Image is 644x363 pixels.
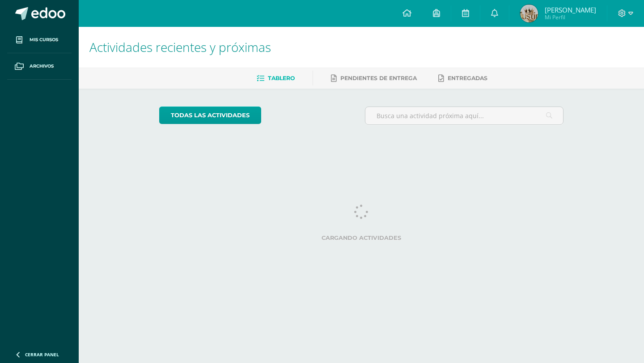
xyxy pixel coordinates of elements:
a: todas las Actividades [159,107,261,124]
a: Entregadas [438,71,487,85]
span: Tablero [268,75,295,81]
span: Actividades recientes y próximas [89,38,271,56]
span: Cerrar panel [25,351,59,358]
span: Mi Perfil [545,13,596,21]
img: de32c595a5b5b5caf29728d532d5de39.png [520,4,538,22]
span: Pendientes de entrega [340,75,417,81]
a: Pendientes de entrega [331,71,417,85]
span: Mis cursos [30,36,58,43]
span: [PERSON_NAME] [545,5,596,14]
a: Mis cursos [7,27,72,53]
a: Archivos [7,53,72,80]
span: Entregadas [448,75,487,81]
a: Tablero [257,71,295,85]
input: Busca una actividad próxima aquí... [365,107,563,124]
label: Cargando actividades [159,235,564,241]
span: Archivos [30,63,54,70]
